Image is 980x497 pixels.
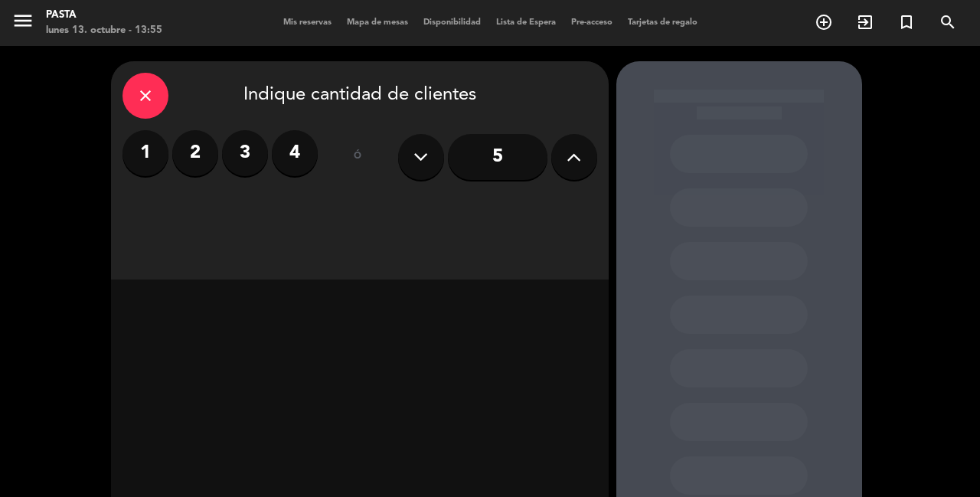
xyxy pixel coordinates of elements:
div: Pasta [46,8,162,23]
i: turned_in_not [897,13,916,31]
i: search [939,13,957,31]
label: 1 [122,130,168,176]
i: menu [11,9,34,32]
i: close [136,87,155,105]
label: 2 [172,130,218,176]
label: 3 [222,130,268,176]
span: Pre-acceso [563,18,620,27]
button: menu [11,9,34,38]
i: add_circle_outline [815,13,833,31]
div: ó [333,130,383,184]
label: 4 [272,130,318,176]
i: exit_to_app [856,13,874,31]
span: Disponibilidad [416,18,488,27]
div: lunes 13. octubre - 13:55 [46,23,162,38]
span: Lista de Espera [488,18,563,27]
div: Indique cantidad de clientes [122,73,597,119]
span: Tarjetas de regalo [620,18,705,27]
span: Mapa de mesas [339,18,416,27]
span: Mis reservas [276,18,339,27]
